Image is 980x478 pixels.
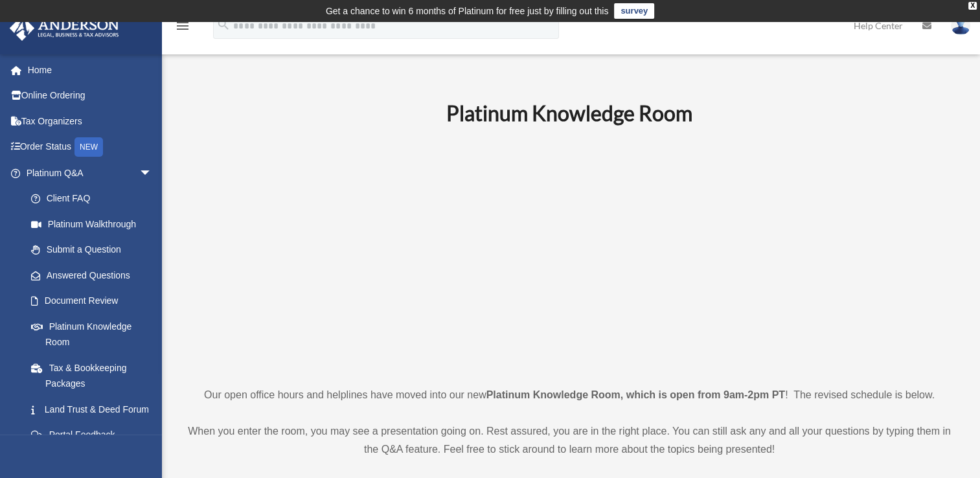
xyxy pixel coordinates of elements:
[446,100,692,126] b: Platinum Knowledge Room
[486,389,785,400] strong: Platinum Knowledge Room, which is open from 9am-2pm PT
[139,160,165,187] span: arrow_drop_down
[185,386,954,404] p: Our open office hours and helplines have moved into our new ! The revised schedule is below.
[18,186,172,212] a: Client FAQ
[216,17,231,32] i: search
[18,355,172,396] a: Tax & Bookkeeping Packages
[326,3,609,19] div: Get a chance to win 6 months of Platinum for free just by filling out this
[9,57,172,83] a: Home
[18,396,172,422] a: Land Trust & Deed Forum
[18,422,172,448] a: Portal Feedback
[9,108,172,134] a: Tax Organizers
[9,83,172,109] a: Online Ordering
[18,237,172,263] a: Submit a Question
[175,18,190,34] i: menu
[18,262,172,288] a: Answered Questions
[18,211,172,237] a: Platinum Walkthrough
[9,160,172,186] a: Platinum Q&Aarrow_drop_down
[18,288,172,314] a: Document Review
[185,422,954,459] p: When you enter the room, you may see a presentation going on. Rest assured, you are in the right ...
[614,3,654,19] a: survey
[9,134,172,161] a: Order StatusNEW
[951,16,970,35] img: User Pic
[74,137,103,157] div: NEW
[375,143,764,362] iframe: 231110_Toby_KnowledgeRoom
[968,2,977,10] div: close
[6,16,123,41] img: Anderson Advisors Platinum Portal
[18,313,165,355] a: Platinum Knowledge Room
[175,23,190,34] a: menu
